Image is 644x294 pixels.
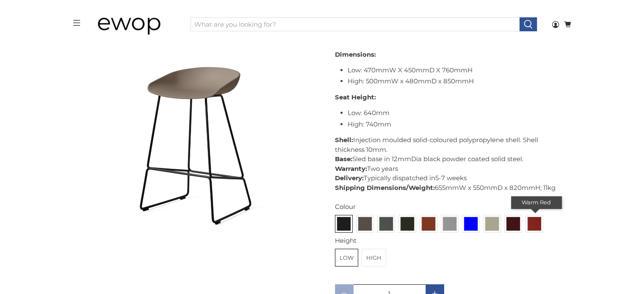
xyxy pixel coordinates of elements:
div: Height [335,236,564,246]
strong: Shipping Dimensions/Weight: [335,184,435,192]
strong: Warranty: [335,165,367,173]
li: Low: 470mmW X 450mmD X 760mmH [348,66,564,75]
li: High: 500mmW x 480mmD x 850mmH [348,77,564,86]
strong: Dimensions: [335,50,376,58]
strong: Delivery: [335,174,364,182]
li: Low: 640mm [348,108,564,118]
p: Injection moulded solid-coloured polypropylene shell. Shell thickness 10mm. Sled base in 12mmDia ... [335,135,564,192]
label: Low [335,249,358,266]
strong: Shell: [335,136,353,144]
label: High [362,249,386,266]
strong: Seat Height: [335,93,376,101]
div: Warm Red [511,196,562,209]
div: Colour [335,202,564,212]
span: Typically dispatched in [364,174,435,182]
strong: Base: [335,155,352,163]
li: High: 740mm [348,120,564,129]
input: What are you looking for? [191,17,520,32]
